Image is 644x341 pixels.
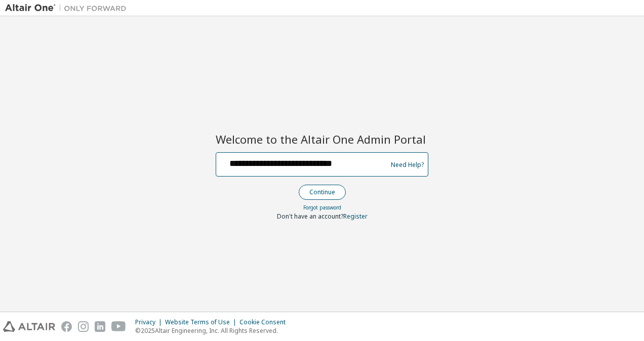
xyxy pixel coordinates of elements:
[3,321,55,332] img: altair_logo.svg
[95,321,105,332] img: linkedin.svg
[303,204,341,211] a: Forgot password
[343,212,368,221] a: Register
[78,321,89,332] img: instagram.svg
[216,132,428,146] h2: Welcome to the Altair One Admin Portal
[165,318,239,326] div: Website Terms of Use
[135,318,165,326] div: Privacy
[111,321,126,332] img: youtube.svg
[135,326,292,335] p: © 2025 Altair Engineering, Inc. All Rights Reserved.
[277,212,343,221] span: Don't have an account?
[5,3,132,13] img: Altair One
[61,321,72,332] img: facebook.svg
[299,185,346,200] button: Continue
[239,318,292,326] div: Cookie Consent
